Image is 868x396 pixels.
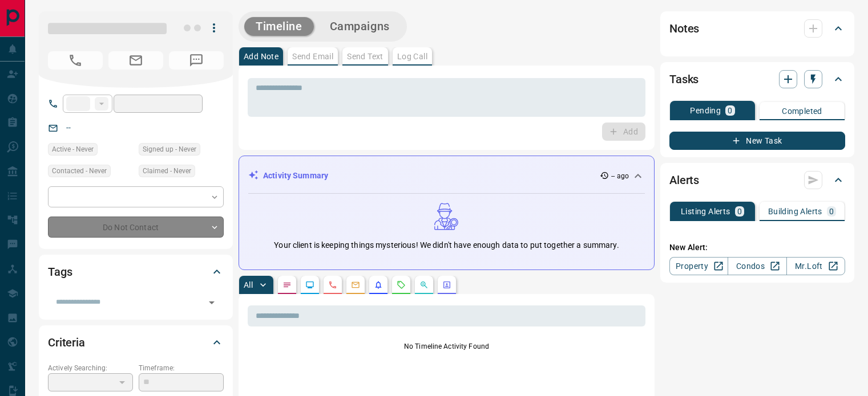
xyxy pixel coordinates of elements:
[274,239,619,251] p: Your client is keeping things mysterious! We didn't have enough data to put together a summary.
[169,51,224,70] span: No Number
[52,165,107,177] span: Contacted - Never
[108,51,163,70] span: No Email
[374,280,383,289] svg: Listing Alerts
[139,363,224,373] p: Timeframe:
[52,144,94,155] span: Active - Never
[728,257,786,275] a: Condos
[397,280,406,289] svg: Requests
[244,281,253,289] p: All
[669,257,728,275] a: Property
[318,17,401,36] button: Campaigns
[244,52,278,60] p: Add Note
[829,207,834,215] p: 0
[442,280,451,289] svg: Agent Actions
[786,257,845,275] a: Mr.Loft
[244,17,314,36] button: Timeline
[690,107,721,115] p: Pending
[669,242,845,254] p: New Alert:
[669,132,845,150] button: New Task
[248,165,645,186] div: Activity Summary-- ago
[48,217,224,238] div: Do Not Contact
[143,144,196,155] span: Signed up - Never
[768,207,822,215] p: Building Alerts
[611,171,629,181] p: -- ago
[48,263,72,281] h2: Tags
[282,280,292,289] svg: Notes
[669,70,699,88] h2: Tasks
[48,333,85,352] h2: Criteria
[248,341,645,352] p: No Timeline Activity Found
[143,165,191,177] span: Claimed - Never
[782,107,822,115] p: Completed
[48,363,133,373] p: Actively Searching:
[263,170,328,182] p: Activity Summary
[351,280,360,289] svg: Emails
[305,280,314,289] svg: Lead Browsing Activity
[669,66,845,93] div: Tasks
[669,15,845,42] div: Notes
[669,166,845,194] div: Alerts
[737,207,742,215] p: 0
[728,107,732,115] p: 0
[419,280,429,289] svg: Opportunities
[681,207,730,215] p: Listing Alerts
[48,51,103,70] span: No Number
[328,280,337,289] svg: Calls
[48,329,224,356] div: Criteria
[669,171,699,189] h2: Alerts
[48,258,224,285] div: Tags
[669,19,699,38] h2: Notes
[204,295,220,311] button: Open
[66,123,71,132] a: --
